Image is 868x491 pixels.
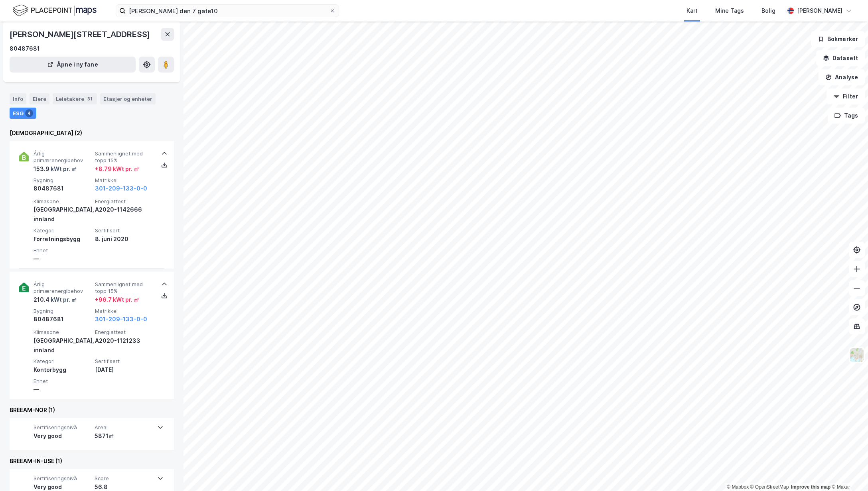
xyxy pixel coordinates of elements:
[95,227,153,234] span: Sertifisert
[727,484,749,490] a: Mapbox
[828,453,868,491] iframe: Chat Widget
[34,177,92,184] span: Bygning
[34,164,77,174] div: 153.9
[761,6,775,16] div: Bolig
[34,308,92,314] span: Bygning
[827,88,865,104] button: Filter
[34,424,91,431] span: Sertifiseringsnivå
[13,4,97,18] img: logo.f888ab2527a4732fd821a326f86c7f29.svg
[34,205,92,224] div: [GEOGRAPHIC_DATA], innland
[95,475,152,482] span: Score
[34,227,92,234] span: Kategori
[95,431,152,441] div: 5871㎡
[10,128,174,138] div: [DEMOGRAPHIC_DATA] (2)
[34,378,92,385] span: Enhet
[34,336,92,355] div: [GEOGRAPHIC_DATA], innland
[34,254,92,263] div: —
[103,95,152,102] div: Etasjer og enheter
[10,44,40,53] div: 80487681
[10,93,26,104] div: Info
[95,205,153,214] div: A2020-1142666
[10,57,136,73] button: Åpne i ny fane
[849,348,864,363] img: Z
[34,295,77,304] div: 210.4
[10,456,174,466] div: BREEAM-IN-USE (1)
[95,150,153,164] span: Sammenlignet med topp 15%
[34,314,92,324] div: 80487681
[95,234,153,244] div: 8. juni 2020
[797,6,842,16] div: [PERSON_NAME]
[95,198,153,205] span: Energiattest
[95,329,153,336] span: Energiattest
[95,358,153,365] span: Sertifisert
[34,198,92,205] span: Klimasone
[95,177,153,184] span: Matrikkel
[95,295,139,304] div: + 96.7 kWt pr. ㎡
[791,484,831,490] a: Improve this map
[10,108,36,119] div: ESG
[30,93,49,104] div: Eiere
[687,6,698,16] div: Kart
[25,109,33,117] div: 4
[816,50,865,66] button: Datasett
[811,31,865,47] button: Bokmerker
[95,164,139,174] div: + 8.79 kWt pr. ㎡
[95,308,153,314] span: Matrikkel
[34,247,92,254] span: Enhet
[34,365,92,375] div: Kontorbygg
[34,358,92,365] span: Kategori
[34,385,92,394] div: —
[34,475,91,482] span: Sertifiseringsnivå
[828,453,868,491] div: Kontrollprogram for chat
[95,424,152,431] span: Areal
[49,295,77,304] div: kWt pr. ㎡
[95,365,153,375] div: [DATE]
[86,95,94,103] div: 31
[95,336,153,346] div: A2020-1121233
[126,5,329,17] input: Søk på adresse, matrikkel, gårdeiere, leietakere eller personer
[715,6,744,16] div: Mine Tags
[53,93,97,104] div: Leietakere
[828,108,865,124] button: Tags
[750,484,789,490] a: OpenStreetMap
[819,69,865,85] button: Analyse
[10,405,174,415] div: BREEAM-NOR (1)
[34,150,92,164] span: Årlig primærenergibehov
[34,281,92,295] span: Årlig primærenergibehov
[34,234,92,244] div: Forretningsbygg
[34,431,91,441] div: Very good
[34,329,92,336] span: Klimasone
[95,281,153,295] span: Sammenlignet med topp 15%
[49,164,77,174] div: kWt pr. ㎡
[95,184,147,193] button: 301-209-133-0-0
[34,184,92,193] div: 80487681
[10,28,152,41] div: [PERSON_NAME][STREET_ADDRESS]
[95,314,147,324] button: 301-209-133-0-0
